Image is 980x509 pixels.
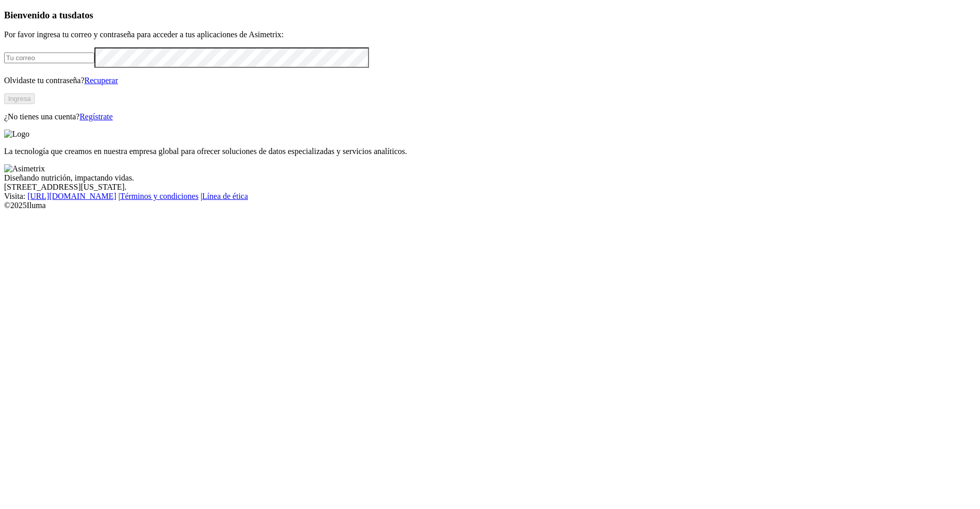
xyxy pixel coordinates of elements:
div: © 2025 Iluma [4,201,976,210]
p: La tecnología que creamos en nuestra empresa global para ofrecer soluciones de datos especializad... [4,147,976,156]
input: Tu correo [4,53,94,63]
a: Recuperar [84,76,118,85]
div: Visita : | | [4,192,976,201]
img: Asimetrix [4,164,45,173]
button: Ingresa [4,93,35,104]
div: Diseñando nutrición, impactando vidas. [4,173,976,183]
span: datos [71,10,93,20]
a: Regístrate [80,112,113,121]
h3: Bienvenido a tus [4,10,976,21]
a: Línea de ética [202,192,248,200]
div: [STREET_ADDRESS][US_STATE]. [4,183,976,192]
img: Logo [4,130,30,139]
a: [URL][DOMAIN_NAME] [28,192,116,200]
p: Olvidaste tu contraseña? [4,76,976,85]
p: Por favor ingresa tu correo y contraseña para acceder a tus aplicaciones de Asimetrix: [4,30,976,39]
a: Términos y condiciones [120,192,199,200]
p: ¿No tienes una cuenta? [4,112,976,121]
